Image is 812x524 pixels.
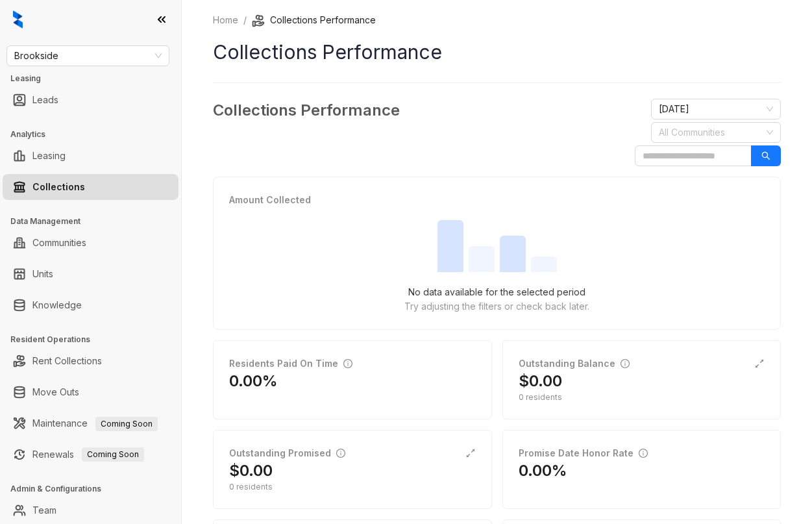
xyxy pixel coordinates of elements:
[10,483,181,495] h3: Admin & Configurations
[343,359,352,368] span: info-circle
[3,497,178,523] li: Team
[754,358,765,369] span: expand-alt
[229,194,311,205] strong: Amount Collected
[3,230,178,256] li: Communities
[32,143,66,169] a: Leasing
[243,13,247,27] li: /
[621,359,630,368] span: info-circle
[465,448,476,458] span: expand-alt
[10,129,181,140] h3: Analytics
[213,99,400,122] h3: Collections Performance
[210,13,241,27] a: Home
[229,371,278,392] h2: 0.00%
[3,174,178,200] li: Collections
[3,348,178,374] li: Rent Collections
[659,99,773,119] span: August 2025
[229,481,476,493] div: 0 residents
[3,410,178,436] li: Maintenance
[3,292,178,318] li: Knowledge
[32,348,102,374] a: Rent Collections
[95,417,158,431] span: Coming Soon
[13,10,23,29] img: logo
[32,261,53,287] a: Units
[229,460,273,481] h2: $0.00
[32,379,79,405] a: Move Outs
[252,13,376,27] li: Collections Performance
[32,87,58,113] a: Leads
[519,371,562,392] h2: $0.00
[32,174,85,200] a: Collections
[32,230,86,256] a: Communities
[82,447,144,462] span: Coming Soon
[213,38,781,67] h1: Collections Performance
[3,261,178,287] li: Units
[761,151,770,160] span: search
[14,46,162,66] span: Brookside
[10,73,181,84] h3: Leasing
[519,356,630,371] div: Outstanding Balance
[229,446,345,460] div: Outstanding Promised
[519,460,567,481] h2: 0.00%
[10,334,181,345] h3: Resident Operations
[519,392,765,403] div: 0 residents
[3,442,178,468] li: Renewals
[32,497,56,523] a: Team
[3,87,178,113] li: Leads
[10,216,181,227] h3: Data Management
[32,292,82,318] a: Knowledge
[639,449,648,458] span: info-circle
[3,379,178,405] li: Move Outs
[32,442,144,468] a: RenewalsComing Soon
[519,446,648,460] div: Promise Date Honor Rate
[336,449,345,458] span: info-circle
[404,299,589,314] p: Try adjusting the filters or check back later.
[408,285,585,299] p: No data available for the selected period
[3,143,178,169] li: Leasing
[229,356,352,371] div: Residents Paid On Time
